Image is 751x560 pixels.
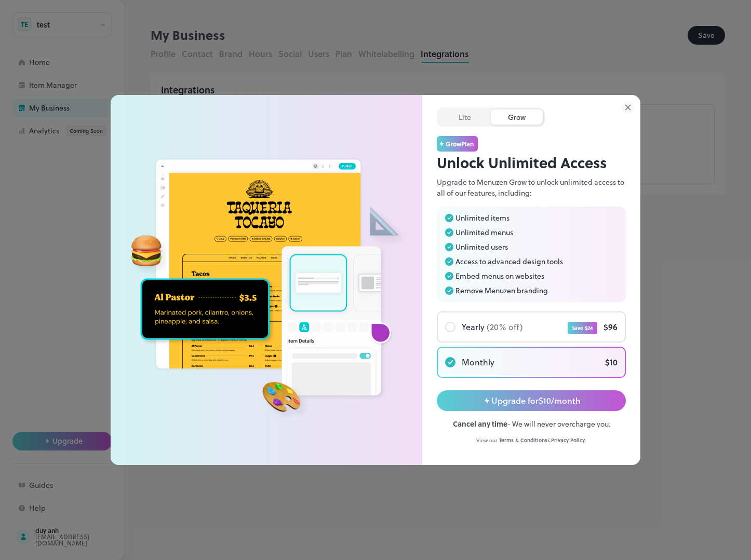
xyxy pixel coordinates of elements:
span: (20% off) [487,321,523,333]
p: Unlock Unlimited Access [437,152,626,173]
a: Privacy Policy [551,436,585,444]
span: Unlimited menus [455,229,513,236]
div: - We will never overcharge you. [437,418,626,429]
div: Lite [439,110,491,125]
img: plan-09fc0da6.png [111,104,422,456]
span: Cancel any time [453,418,507,429]
span: Unlimited items [455,214,509,222]
div: $ 96 [523,323,618,331]
span: Grow Plan [446,139,474,148]
span: Yearly [462,323,523,331]
a: Terms & Conditions [499,436,547,444]
p: Upgrade to Menuzen Grow to unlock unlimited access to all of our features, including: [437,176,626,198]
p: View our & . [437,436,626,444]
span: Upgrade for $10/month [491,394,581,407]
span: Monthly [462,358,494,366]
span: Unlimited users [455,243,508,251]
div: Grow [491,110,543,125]
span: Access to advanced design tools [455,258,563,265]
div: $ 10 [494,358,618,366]
button: Upgrade for$10/month [437,390,626,411]
span: Save $ 24 [568,322,597,334]
span: Remove Menuzen branding [455,287,548,294]
span: Embed menus on websites [455,272,544,280]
